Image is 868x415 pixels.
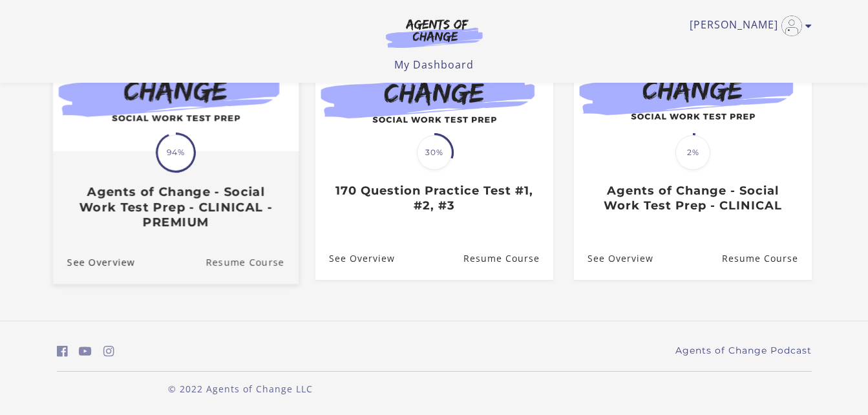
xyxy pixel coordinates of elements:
img: Agents of Change Logo [372,18,496,48]
i: https://www.instagram.com/agentsofchangeprep/ (Open in a new window) [103,345,114,357]
a: Agents of Change - Social Work Test Prep - CLINICAL: Resume Course [721,237,811,279]
p: © 2022 Agents of Change LLC [57,382,424,396]
a: Toggle menu [690,16,805,36]
a: Agents of Change - Social Work Test Prep - CLINICAL - PREMIUM: See Overview [52,240,134,283]
a: https://www.facebook.com/groups/aswbtestprep (Open in a new window) [57,342,68,361]
h3: Agents of Change - Social Work Test Prep - CLINICAL - PREMIUM [67,184,284,229]
h3: 170 Question Practice Test #1, #2, #3 [329,184,539,213]
a: 170 Question Practice Test #1, #2, #3: See Overview [315,237,395,279]
i: https://www.facebook.com/groups/aswbtestprep (Open in a new window) [57,345,68,357]
a: https://www.youtube.com/c/AgentsofChangeTestPrepbyMeaganMitchell (Open in a new window) [79,342,92,361]
h3: Agents of Change - Social Work Test Prep - CLINICAL [587,184,798,213]
a: My Dashboard [394,58,474,72]
span: 2% [675,135,710,170]
span: 94% [158,134,194,171]
a: Agents of Change - Social Work Test Prep - CLINICAL - PREMIUM: Resume Course [206,240,299,283]
a: Agents of Change - Social Work Test Prep - CLINICAL: See Overview [574,237,653,279]
a: Agents of Change Podcast [675,344,812,357]
a: 170 Question Practice Test #1, #2, #3: Resume Course [463,237,553,279]
span: 30% [417,135,452,170]
i: https://www.youtube.com/c/AgentsofChangeTestPrepbyMeaganMitchell (Open in a new window) [79,345,92,357]
a: https://www.instagram.com/agentsofchangeprep/ (Open in a new window) [103,342,114,361]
